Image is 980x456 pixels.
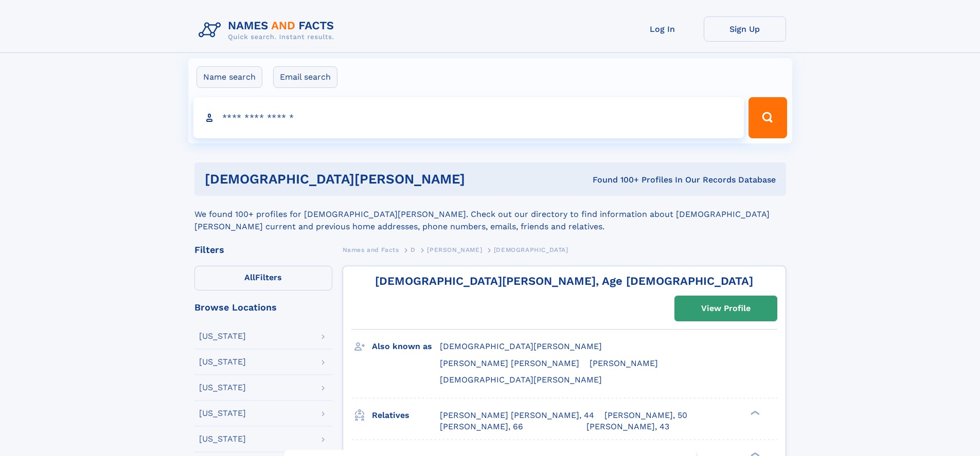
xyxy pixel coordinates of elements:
[529,174,776,186] div: Found 100+ Profiles In Our Records Database
[199,332,246,340] div: [US_STATE]
[273,66,337,88] label: Email search
[194,245,332,254] div: Filters
[675,296,777,321] a: View Profile
[440,341,602,351] span: [DEMOGRAPHIC_DATA][PERSON_NAME]
[199,358,246,366] div: [US_STATE]
[199,435,246,443] div: [US_STATE]
[375,275,753,287] a: [DEMOGRAPHIC_DATA][PERSON_NAME], Age [DEMOGRAPHIC_DATA]
[621,16,704,42] a: Log In
[372,338,440,355] h3: Also known as
[427,246,482,253] span: [PERSON_NAME]
[411,246,416,253] span: D
[194,16,343,44] img: Logo Names and Facts
[194,266,332,290] label: Filters
[586,421,669,432] a: [PERSON_NAME], 43
[704,16,786,42] a: Sign Up
[427,243,482,256] a: [PERSON_NAME]
[749,97,787,138] button: Search Button
[411,243,416,256] a: D
[701,297,751,320] div: View Profile
[343,243,399,256] a: Names and Facts
[604,410,687,421] a: [PERSON_NAME], 50
[440,410,594,421] a: [PERSON_NAME] [PERSON_NAME], 44
[244,272,255,282] span: All
[197,66,262,88] label: Name search
[199,409,246,417] div: [US_STATE]
[194,303,332,312] div: Browse Locations
[194,196,786,233] div: We found 100+ profiles for [DEMOGRAPHIC_DATA][PERSON_NAME]. Check out our directory to find infor...
[193,97,744,138] input: search input
[205,173,529,186] h1: [DEMOGRAPHIC_DATA][PERSON_NAME]
[199,384,246,392] div: [US_STATE]
[748,409,760,416] div: ❯
[372,407,440,424] h3: Relatives
[440,358,579,368] span: [PERSON_NAME] [PERSON_NAME]
[440,421,523,432] a: [PERSON_NAME], 66
[494,246,568,253] span: [DEMOGRAPHIC_DATA]
[590,358,658,368] span: [PERSON_NAME]
[440,375,602,385] span: [DEMOGRAPHIC_DATA][PERSON_NAME]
